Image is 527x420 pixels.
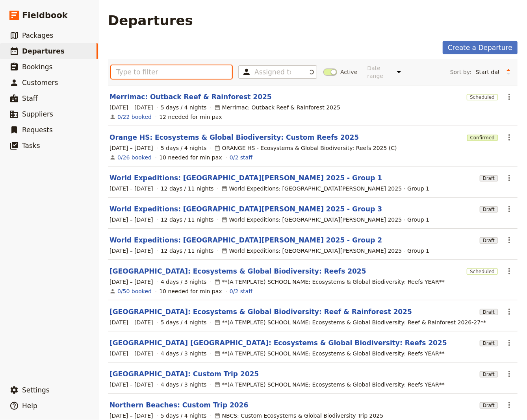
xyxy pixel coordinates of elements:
span: Scheduled [467,94,498,100]
span: Staff [22,94,38,102]
span: Suppliers [22,110,53,118]
span: Draft [480,340,498,346]
span: 5 days / 4 nights [161,412,207,420]
a: [GEOGRAPHIC_DATA]: Ecosystems & Global Biodiversity: Reefs 2025 [109,266,366,276]
span: Draft [480,175,498,181]
span: Requests [22,126,53,134]
a: 0/2 staff [230,154,252,161]
span: Draft [480,309,498,315]
span: Help [22,402,37,410]
span: [DATE] – [DATE] [109,216,153,224]
span: Draft [480,402,498,409]
span: Sort by: [450,68,471,76]
span: Fieldbook [22,9,68,21]
span: [DATE] – [DATE] [109,412,153,420]
span: 4 days / 3 nights [161,350,207,357]
span: [DATE] – [DATE] [109,350,153,357]
button: Actions [503,305,516,318]
span: Departures [22,47,65,55]
button: Actions [503,336,516,350]
button: Actions [503,398,516,412]
div: Merrimac: Outback Reef & Rainforest 2025 [214,104,340,111]
h1: Departures [108,13,193,28]
a: World Expeditions: [GEOGRAPHIC_DATA][PERSON_NAME] 2025 - Group 2 [109,235,382,245]
button: Actions [503,233,516,247]
span: 12 days / 11 nights [161,185,214,192]
span: Draft [480,206,498,213]
a: [GEOGRAPHIC_DATA] [GEOGRAPHIC_DATA]: Ecosystems & Global Biodiversity: Reefs 2025 [109,338,447,348]
span: Customers [22,79,58,87]
span: [DATE] – [DATE] [109,278,153,286]
span: Draft [480,371,498,377]
div: ORANGE HS - Ecosystems & Global Biodiversity: Reefs 2025 (C) [214,144,397,152]
input: Assigned to [254,67,291,77]
span: Active [340,68,357,76]
button: Actions [503,90,516,104]
button: Actions [503,202,516,216]
button: Change sort direction [503,66,514,78]
span: 5 days / 4 nights [161,144,207,152]
select: Sort by: [472,66,503,78]
a: View the bookings for this departure [117,287,152,295]
span: [DATE] – [DATE] [109,247,153,255]
span: 12 days / 11 nights [161,216,214,224]
a: [GEOGRAPHIC_DATA]: Custom Trip 2025 [109,369,259,379]
a: [GEOGRAPHIC_DATA]: Ecosystems & Global Biodiversity: Reef & Rainforest 2025 [109,307,412,316]
span: [DATE] – [DATE] [109,185,153,192]
div: **(A TEMPLATE) SCHOOL NAME: Ecosystems & Global Biodiversity: Reefs YEAR** [214,350,445,357]
span: Scheduled [467,268,498,275]
div: **(A TEMPLATE) SCHOOL NAME: Ecosystems & Global Biodiversity: Reef & Rainforest 2026-27** [214,318,486,326]
span: Tasks [22,142,40,150]
div: 10 needed for min pax [159,287,222,295]
span: Packages [22,31,53,39]
div: 12 needed for min pax [159,113,222,121]
span: Bookings [22,63,52,71]
div: World Expeditions: [GEOGRAPHIC_DATA][PERSON_NAME] 2025 - Group 1 [221,216,430,224]
button: Actions [503,265,516,278]
button: Actions [503,171,516,185]
a: View the bookings for this departure [117,113,152,121]
span: 5 days / 4 nights [161,104,207,111]
div: NBCS: Custom Ecosystems & Global Biodiversity Trip 2025 [214,412,384,420]
a: Northern Beaches: Custom Trip 2026 [109,400,248,410]
span: Settings [22,386,50,394]
a: Orange HS: Ecosystems & Global Biodiversity: Custom Reefs 2025 [109,133,359,142]
div: 10 needed for min pax [159,154,222,161]
a: Create a Departure [443,41,518,54]
div: World Expeditions: [GEOGRAPHIC_DATA][PERSON_NAME] 2025 - Group 1 [221,185,430,192]
a: World Expeditions: [GEOGRAPHIC_DATA][PERSON_NAME] 2025 - Group 1 [109,173,382,183]
span: 4 days / 3 nights [161,278,207,286]
button: Actions [503,131,516,144]
div: **(A TEMPLATE) SCHOOL NAME: Ecosystems & Global Biodiversity: Reefs YEAR** [214,381,445,389]
span: [DATE] – [DATE] [109,104,153,111]
span: Confirmed [467,135,498,141]
span: 5 days / 4 nights [161,318,207,326]
input: Type to filter [111,65,232,79]
div: World Expeditions: [GEOGRAPHIC_DATA][PERSON_NAME] 2025 - Group 1 [221,247,430,255]
a: View the bookings for this departure [117,154,152,161]
button: Actions [503,367,516,381]
a: World Expeditions: [GEOGRAPHIC_DATA][PERSON_NAME] 2025 - Group 3 [109,204,382,214]
span: [DATE] – [DATE] [109,144,153,152]
span: 12 days / 11 nights [161,247,214,255]
span: Draft [480,237,498,244]
span: [DATE] – [DATE] [109,381,153,389]
span: [DATE] – [DATE] [109,318,153,326]
a: 0/2 staff [230,287,252,295]
a: Merrimac: Outback Reef & Rainforest 2025 [109,92,272,102]
div: **(A TEMPLATE) SCHOOL NAME: Ecosystems & Global Biodiversity: Reefs YEAR** [214,278,445,286]
span: 4 days / 3 nights [161,381,207,389]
